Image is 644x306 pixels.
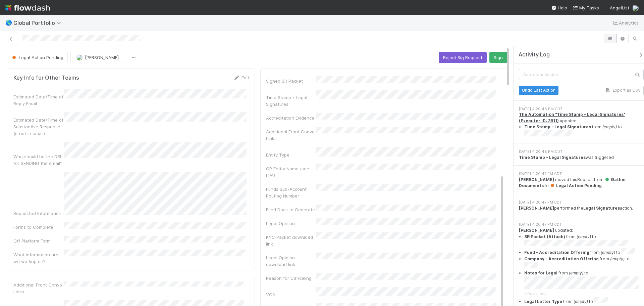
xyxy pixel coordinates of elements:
button: Undo Last Action [519,86,558,95]
strong: SR Packet (Attach) [524,234,565,239]
div: Estimated Date/Time of Reply Email [13,93,64,107]
a: Edit [233,75,249,80]
span: AngelList [610,5,629,10]
em: (empty) [602,124,617,129]
img: avatar_ba76ddef-3fd0-4be4-9bc3-126ad567fcd5.png [632,5,639,11]
div: was triggered [519,155,644,161]
img: logo-inverted-e16ddd16eac7371096b0.svg [5,2,50,13]
div: VCA [266,291,316,298]
div: Accreditation Evidence [266,115,316,121]
strong: Legal Letter Type [524,299,562,304]
div: Estimated Date/Time of Substantive Response (if not in email) [13,117,64,137]
div: updated: [519,112,644,138]
summary: Notes for Legal from (empty) to (show more) [524,270,644,297]
div: Help [551,4,567,11]
div: Time Stamp - Legal Signatures [266,94,316,107]
img: avatar_c584de82-e924-47af-9431-5c284c40472a.png [76,54,83,61]
li: from to [524,234,644,248]
div: updated: [519,227,644,305]
button: Sign [489,52,507,63]
li: from to [524,248,644,256]
h5: Key Info for Other Teams [13,75,79,81]
div: Entity Type [266,151,316,158]
strong: [PERSON_NAME] [519,206,554,211]
em: (empty) [610,256,625,261]
div: Signed SR Packet [266,78,316,84]
button: Reject Sig Request [439,52,487,63]
strong: [PERSON_NAME] [519,177,554,182]
span: 🌎 [5,20,12,26]
div: moved this Request from to [519,177,644,189]
li: from to [524,124,644,138]
div: Off Platform Form [13,237,64,244]
em: (empty) [574,299,588,304]
em: (empty) [577,234,591,239]
div: [DATE] 4:20:47 PM CDT [519,222,644,227]
div: [DATE] 4:20:48 PM CDT [519,149,644,155]
input: Search activities... [519,69,644,80]
button: Export as CSV [602,86,644,95]
button: [PERSON_NAME] [70,52,123,63]
div: Reason for Canceling [266,275,316,281]
em: (empty) [601,250,615,255]
strong: [PERSON_NAME] [519,228,554,233]
span: (show more) [524,291,547,296]
span: My Tasks [573,5,599,10]
strong: Legal Signatures [583,206,620,211]
div: Additional Front Convo Links [266,128,316,142]
div: Requested Information [13,210,64,217]
strong: Time Stamp - Legal Signatures [519,155,586,160]
strong: Notes for Legal [524,270,557,275]
div: Fund Docs to Generate [266,206,316,213]
div: Funds Sub-Account Routing Number [266,186,316,199]
span: Legal Action Pending [550,183,602,188]
div: Forms to Complete [13,224,64,230]
div: What information are we waiting on? [13,251,64,265]
li: from to [524,256,644,270]
em: (empty) [569,270,583,275]
a: Analytics [612,19,639,27]
div: Who should be the DRI for SENDING the email? [13,153,64,167]
div: GP Entity Name (see LPA) [266,165,316,179]
strong: Time Stamp - Legal Signatures [524,124,591,129]
span: Activity Log [519,51,550,58]
div: [DATE] 4:20:47 PM CDT [519,171,644,177]
a: My Tasks [573,4,599,11]
div: Legal Opinion [266,220,316,227]
span: Global Portfolio [13,19,64,26]
span: [PERSON_NAME] [85,55,119,60]
a: The Automation "Time Stamp - Legal Signatures" (Executor ID: 3811) [519,112,625,123]
div: KYC Packet download link [266,234,316,247]
strong: Fund - Accreditation Offering [524,250,589,255]
div: [DATE] 4:20:47 PM CDT [519,200,644,205]
li: from to [524,297,644,305]
strong: Company - Accreditation Offering [524,256,599,261]
div: Legal Opinion download link [266,254,316,268]
div: [DATE] 4:20:48 PM CDT [519,106,644,112]
div: performed the action. [519,205,644,211]
div: Additional Front Convo Links [13,281,64,295]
